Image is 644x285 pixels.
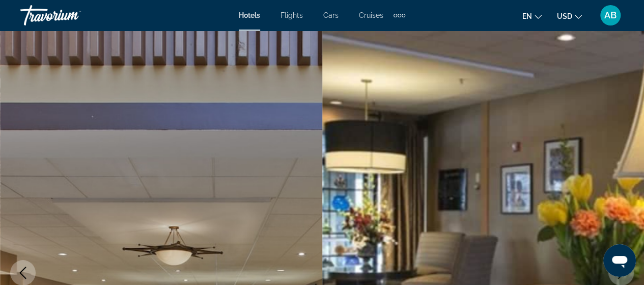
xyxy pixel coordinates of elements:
button: Change language [522,9,542,23]
iframe: Button to launch messaging window [603,244,636,277]
button: User Menu [597,5,624,26]
span: AB [604,10,617,20]
a: Hotels [239,11,260,19]
span: USD [557,12,572,20]
span: en [522,12,532,20]
button: Change currency [557,9,582,23]
a: Cruises [359,11,383,19]
a: Cars [323,11,339,19]
a: Travorium [20,2,122,29]
a: Flights [281,11,303,19]
button: Extra navigation items [394,7,405,23]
